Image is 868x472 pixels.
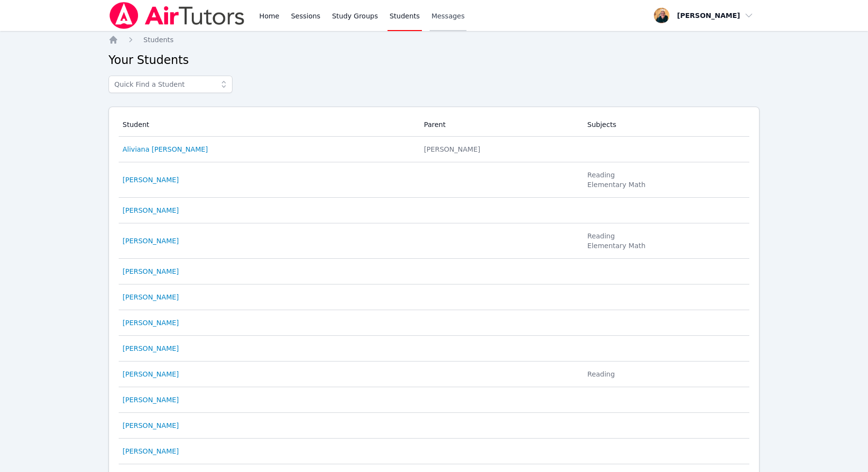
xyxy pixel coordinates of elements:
h2: Your Students [108,52,759,68]
tr: [PERSON_NAME] [119,310,749,336]
a: Aliviana [PERSON_NAME] [123,144,208,154]
tr: [PERSON_NAME] Reading [119,362,749,387]
tr: Aliviana [PERSON_NAME] [PERSON_NAME] [119,137,749,162]
tr: [PERSON_NAME] [119,336,749,362]
a: [PERSON_NAME] [123,175,179,185]
a: [PERSON_NAME] [123,446,179,456]
nav: Breadcrumb [108,35,759,45]
a: [PERSON_NAME] [123,344,179,353]
tr: [PERSON_NAME] [119,284,749,310]
tr: [PERSON_NAME] [119,387,749,413]
a: [PERSON_NAME] [123,267,179,276]
li: Elementary Math [588,241,744,251]
tr: [PERSON_NAME] [119,259,749,284]
a: [PERSON_NAME] [123,369,179,379]
div: [PERSON_NAME] [424,144,575,154]
th: Student [119,113,418,137]
th: Parent [418,113,581,137]
span: Messages [432,11,465,21]
li: Reading [588,369,744,379]
a: [PERSON_NAME] [123,205,179,215]
img: Air Tutors [108,2,246,29]
span: Students [143,36,173,44]
a: [PERSON_NAME] [123,421,179,430]
li: Reading [588,170,744,180]
li: Reading [588,231,744,241]
li: Elementary Math [588,180,744,189]
a: [PERSON_NAME] [123,236,179,246]
tr: [PERSON_NAME] [119,413,749,439]
input: Quick Find a Student [108,76,232,93]
a: [PERSON_NAME] [123,318,179,328]
a: [PERSON_NAME] [123,395,179,405]
th: Subjects [582,113,749,137]
tr: [PERSON_NAME] ReadingElementary Math [119,223,749,259]
tr: [PERSON_NAME] ReadingElementary Math [119,162,749,198]
tr: [PERSON_NAME] [119,198,749,223]
tr: [PERSON_NAME] [119,439,749,464]
a: [PERSON_NAME] [123,292,179,302]
a: Students [143,35,173,45]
